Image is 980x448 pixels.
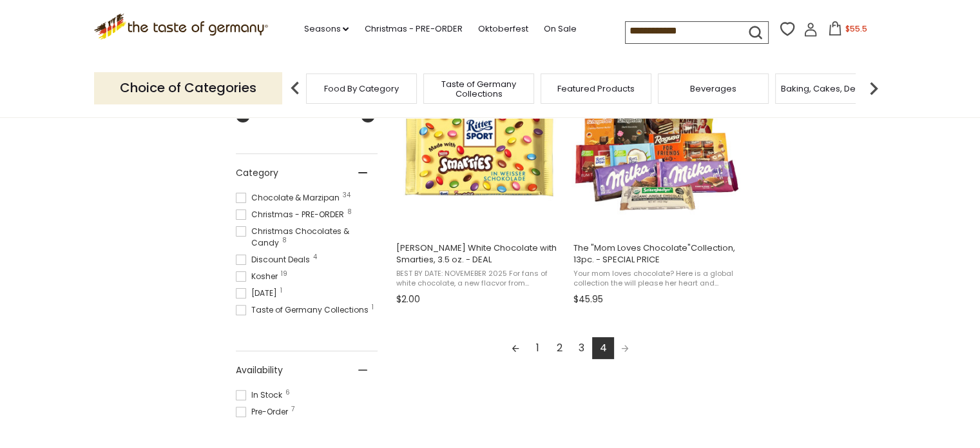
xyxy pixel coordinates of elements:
span: Chocolate & Marzipan [236,192,343,204]
a: 1 [526,337,548,359]
span: $55.5 [845,23,867,34]
img: Ritter White Chocolate with Smarties [394,50,565,221]
span: 1 [372,304,374,311]
img: Mom Loves Chocolate Collection [572,50,742,221]
span: Category [236,166,278,180]
span: Pre-Order [236,406,292,418]
span: 1 [280,287,282,294]
a: Featured Products [557,84,635,93]
span: Christmas - PRE-ORDER [236,209,348,220]
a: Previous page [504,337,526,359]
span: Christmas Chocolates & Candy [236,226,378,249]
a: Seasons [303,22,349,36]
span: Availability [236,364,283,377]
span: [DATE] [236,287,281,299]
span: $45.95 [573,293,603,306]
span: Taste of Germany Collections [236,304,372,316]
a: Beverages [690,84,736,93]
span: 7 [291,406,294,413]
a: Ritter White Chocolate with Smarties, 3.5 oz. - DEAL [394,39,565,310]
a: Oktoberfest [477,22,528,36]
span: Your mom loves chocolate? Here is a global collection the will please her heart and palate: Schog... [573,269,740,289]
a: Taste of Germany Collections [427,79,530,99]
span: [PERSON_NAME] White Chocolate with Smarties, 3.5 oz. - DEAL [396,242,563,266]
img: previous arrow [282,75,308,101]
span: The "Mom Loves Chocolate"Collection, 13pc. - SPECIAL PRICE [573,242,740,266]
span: Kosher [236,271,282,282]
a: On Sale [543,22,576,36]
span: 8 [347,209,352,215]
a: 3 [570,337,592,359]
button: $55.5 [820,21,875,41]
a: Christmas - PRE-ORDER [364,22,462,36]
img: next arrow [861,75,887,101]
p: Choice of Categories [94,72,282,104]
a: The [572,39,742,310]
span: 6 [285,389,290,396]
a: 2 [548,337,570,359]
a: Baking, Cakes, Desserts [781,84,881,93]
span: 34 [343,192,351,199]
span: BEST BY DATE: NOVEMEBER 2025 For fans of white chocolate, a new flacvor from [PERSON_NAME] that i... [396,269,563,289]
span: In Stock [236,389,286,401]
a: 4 [592,337,614,359]
span: Discount Deals [236,254,314,266]
span: $2.00 [396,293,420,306]
span: 8 [282,237,287,244]
a: Food By Category [324,84,399,93]
div: Pagination [396,337,745,363]
span: 19 [281,271,287,277]
span: 4 [313,254,317,260]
